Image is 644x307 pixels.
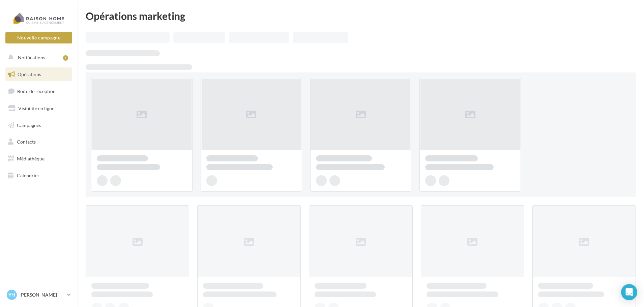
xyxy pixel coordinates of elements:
[86,11,636,21] div: Opérations marketing
[63,55,68,61] div: 1
[621,284,637,300] div: Open Intercom Messenger
[18,55,45,60] span: Notifications
[4,168,74,183] a: Calendrier
[18,105,54,111] span: Visibilité en ligne
[4,152,74,166] a: Médiathèque
[4,67,74,82] a: Opérations
[8,291,15,298] span: YH
[4,51,71,65] button: Notifications 1
[17,139,36,145] span: Contacts
[20,291,64,298] p: [PERSON_NAME]
[17,88,56,94] span: Boîte de réception
[17,156,45,161] span: Médiathèque
[4,84,74,98] a: Boîte de réception
[4,101,74,116] a: Visibilité en ligne
[5,32,72,43] button: Nouvelle campagne
[17,122,41,128] span: Campagnes
[18,71,41,77] span: Opérations
[5,288,72,301] a: YH [PERSON_NAME]
[17,173,39,178] span: Calendrier
[4,135,74,149] a: Contacts
[4,118,74,132] a: Campagnes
